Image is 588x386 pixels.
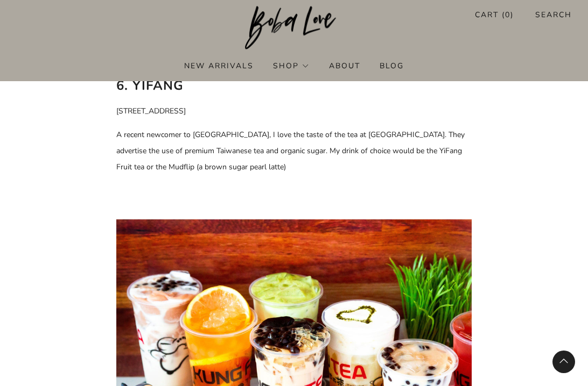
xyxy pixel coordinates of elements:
[116,77,184,94] b: 6. YiFang
[505,10,510,20] items-count: 0
[245,6,344,50] img: Boba Love
[184,57,254,74] a: New Arrivals
[535,6,572,24] a: Search
[475,6,514,24] a: Cart
[380,57,404,74] a: Blog
[245,6,344,51] a: Boba Love
[273,57,310,74] a: Shop
[552,351,575,373] back-to-top-button: Back to top
[116,130,465,172] span: A recent newcomer to [GEOGRAPHIC_DATA], I love the taste of the tea at [GEOGRAPHIC_DATA]. They ad...
[329,57,360,74] a: About
[116,106,186,116] span: [STREET_ADDRESS]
